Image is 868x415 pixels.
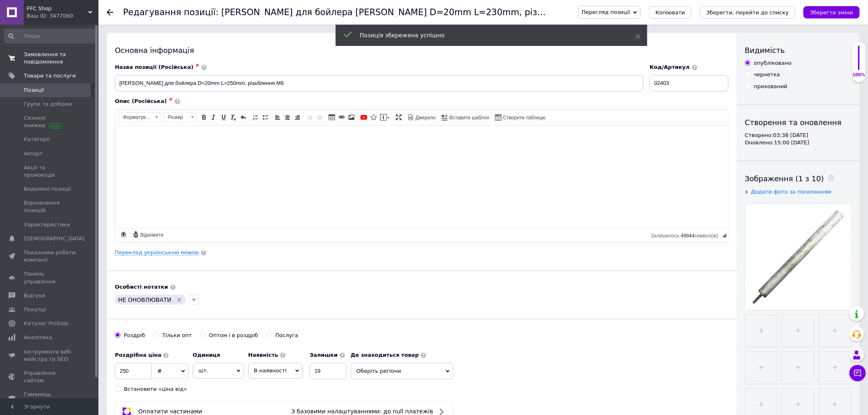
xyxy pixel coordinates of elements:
[24,136,50,143] span: Категорії
[115,284,168,290] b: Особисті нотатки
[24,348,76,363] span: Інструменти веб-майстра та SEO
[24,334,52,341] span: Аналітика
[810,9,853,16] i: Зберегти зміни
[310,352,338,358] b: Залишки
[291,408,433,415] span: З базовими налаштуваннями: до null платежів
[394,113,403,122] a: Максимізувати
[24,270,76,285] span: Панель управління
[24,221,70,228] span: Характеристики
[745,45,852,55] div: Видимість
[745,173,852,184] div: Зображення (1 з 10)
[219,113,228,122] a: Підкреслений (Ctrl+U)
[115,249,199,256] a: Переклад українською мовою
[158,368,162,374] span: ₴
[448,114,490,121] span: Вставити шаблон
[24,150,43,157] span: Імпорт
[119,113,153,122] span: Форматування
[115,363,152,379] input: 0
[248,352,278,358] b: Наявність
[124,332,145,339] div: Роздріб
[193,363,244,379] span: шт.
[754,59,792,67] div: опубліковано
[124,385,187,393] div: Встановити «ціна від»
[196,63,199,68] span: ✱
[24,185,71,193] span: Видалені позиції
[131,230,164,239] a: Відновити
[305,113,314,122] a: Зменшити відступ
[407,113,437,122] a: Джерело
[24,114,76,129] span: Сезонні знижки
[123,7,591,17] h1: Редагування позиції: Анод магнієвий для бойлера WILLER D=20mm L=230mm, різьблення M6
[754,83,788,90] div: прихований
[24,164,76,179] span: Акції та промокоди
[27,5,88,12] span: FFC Shop
[119,230,128,239] a: Зробити резервну копію зараз
[24,249,76,264] span: Показники роботи компанії
[229,113,238,122] a: Видалити форматування
[139,232,163,239] span: Відновити
[360,31,615,39] div: Позиція збережена успішно
[745,132,852,139] div: Створено: 03:38 [DATE]
[351,352,419,358] b: Де знаходиться товар
[706,9,789,16] i: Зберегти, перейти до списку
[337,113,346,122] a: Вставити/Редагувати посилання (Ctrl+L)
[239,113,248,122] a: Повернути (Ctrl+Z)
[107,9,113,16] div: Повернутися назад
[494,113,547,122] a: Створити таблицю
[293,113,302,122] a: По правому краю
[115,45,729,55] div: Основна інформація
[650,64,690,70] span: Код/Артикул
[24,306,46,313] span: Покупці
[315,113,324,122] a: Збільшити відступ
[700,6,795,18] button: Зберегти, перейти до списку
[115,75,644,91] input: Наприклад, H&M жіноча сукня зелена 38 розмір вечірня максі з блискітками
[649,6,692,18] button: Копіювати
[162,332,192,339] div: Тільки опт
[582,9,630,15] span: Перегляд позиції
[359,113,368,122] a: Додати відео з YouTube
[745,117,852,128] div: Створення та оновлення
[176,296,183,303] svg: Видалити мітку
[4,29,97,43] input: Пошук
[327,113,336,122] a: Таблиця
[115,98,167,104] span: Опис (Російська)
[275,332,298,339] div: Послуга
[283,113,292,122] a: По центру
[850,365,866,381] button: Чат з покупцем
[656,9,685,16] span: Копіювати
[804,6,860,18] button: Зберегти зміни
[379,113,391,122] a: Вставити повідомлення
[502,114,546,121] span: Створити таблицю
[273,113,282,122] a: По лівому краю
[681,233,694,239] span: 49944
[754,71,780,78] div: чернетка
[251,113,260,122] a: Вставити/видалити нумерований список
[209,332,258,339] div: Оптом і в роздріб
[651,231,722,239] div: Кiлькiсть символiв
[24,100,72,108] span: Групи та добірки
[209,113,218,122] a: Курсив (Ctrl+I)
[115,125,728,228] iframe: Редактор, 0D158B15-42C0-418A-BB7C-D7DADACA7886
[24,391,76,406] span: Гаманець компанії
[261,113,270,122] a: Вставити/видалити маркований список
[118,296,171,303] span: НЕ ОНОВЛЮВАТИ
[169,97,173,102] span: ✱
[164,113,188,122] span: Розмір
[441,113,491,122] a: Вставити шаблон
[414,114,436,121] span: Джерело
[24,87,44,94] span: Позиції
[254,367,287,374] span: В наявності
[163,112,196,122] a: Розмір
[119,112,161,122] a: Форматування
[722,233,726,237] span: Потягніть для зміни розмірів
[369,113,378,122] a: Вставити іконку
[852,72,866,78] div: 100%
[310,363,347,379] input: -
[24,320,68,327] span: Каталог ProSale
[24,72,76,80] span: Товари та послуги
[24,292,45,299] span: Відгуки
[115,352,161,358] b: Роздрібна ціна
[745,139,852,146] div: Оновлено: 15:00 [DATE]
[24,199,76,214] span: Відновлення позицій
[347,113,356,122] a: Зображення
